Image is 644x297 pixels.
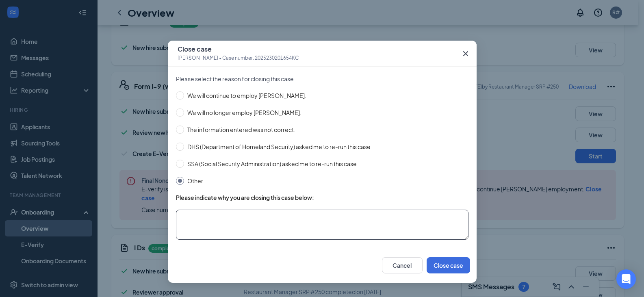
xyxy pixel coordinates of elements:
svg: Cross [461,49,471,59]
span: Other [184,176,206,185]
span: [PERSON_NAME] • Case number: 2025230201654KC [178,54,299,62]
span: We will continue to employ [PERSON_NAME]. [184,91,310,100]
span: DHS (Department of Homeland Security) asked me to re-run this case [184,142,374,151]
button: Cancel [382,257,423,273]
span: We will no longer employ [PERSON_NAME]. [184,108,305,117]
div: Open Intercom Messenger [616,269,636,289]
span: Please select the reason for closing this case [176,75,468,83]
button: Close case [427,257,470,273]
button: Close [455,41,477,67]
span: SSA (Social Security Administration) asked me to re-run this case [184,159,360,168]
span: The information entered was not correct. [184,125,299,134]
span: Close case [178,45,299,53]
span: Please indicate why you are closing this case below: [176,193,468,202]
